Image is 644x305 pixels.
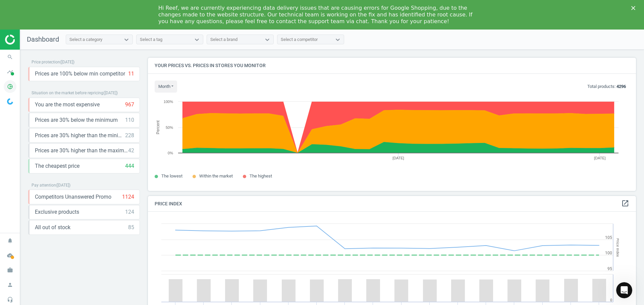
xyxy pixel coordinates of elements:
h4: Price Index [148,196,636,212]
span: The lowest [161,173,182,179]
text: 100 [605,251,612,255]
div: 42 [128,147,134,154]
i: timeline [4,65,16,78]
span: Within the market [199,173,233,179]
i: work [4,264,16,276]
div: 967 [125,101,134,108]
span: ( [DATE] ) [56,183,70,188]
i: search [4,51,16,63]
span: Situation on the market before repricing [32,91,103,95]
div: Select a brand [210,37,237,43]
span: Prices are 30% higher than the minimum [35,132,125,139]
img: ajHJNr6hYgQAAAAASUVORK5CYII= [5,35,53,45]
div: Select a category [69,37,102,43]
i: open_in_new [621,199,629,207]
tspan: Percent [156,120,160,134]
span: Prices are 30% higher than the maximal [35,147,128,154]
span: Prices are 100% below min competitor [35,70,125,78]
i: pie_chart_outlined [4,80,16,93]
p: Total products: [587,84,626,90]
i: cloud_done [4,249,16,262]
text: 0 [610,298,612,302]
a: open_in_new [621,199,629,208]
text: 100% [164,100,173,104]
text: 0% [168,151,173,155]
span: Prices are 30% below the minimum [35,116,118,124]
span: Pay attention [32,183,56,188]
span: Competitors Unanswered Promo [35,193,111,201]
div: 124 [125,208,134,216]
div: 110 [125,116,134,124]
span: Exclusive products [35,208,79,216]
text: 95 [607,266,612,271]
h4: Your prices vs. prices in stores you monitor [148,58,636,73]
iframe: Intercom live chat [616,282,632,298]
span: The cheapest price [35,162,79,170]
span: Dashboard [27,35,59,43]
div: Hi Reef, we are currently experiencing data delivery issues that are causing errors for Google Sh... [158,5,475,25]
div: 444 [125,162,134,170]
span: Price protection [32,60,60,64]
div: Select a tag [140,37,162,43]
div: Close [631,6,638,10]
tspan: [DATE] [594,156,606,160]
text: 50% [166,125,173,130]
img: wGWNvw8QSZomAAAAABJRU5ErkJggg== [7,98,13,105]
div: 1124 [122,193,134,201]
tspan: Price Index [615,238,620,257]
div: 11 [128,70,134,78]
div: 85 [128,224,134,231]
span: All out of stock [35,224,70,231]
span: The highest [250,173,272,179]
span: ( [DATE] ) [103,91,118,95]
div: Select a competitor [281,37,318,43]
button: month [155,81,177,93]
tspan: [DATE] [392,156,404,160]
b: 4296 [616,84,626,89]
text: 105 [605,235,612,240]
div: 228 [125,132,134,139]
span: ( [DATE] ) [60,60,74,64]
i: notifications [4,234,16,247]
span: You are the most expensive [35,101,100,108]
i: person [4,278,16,291]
